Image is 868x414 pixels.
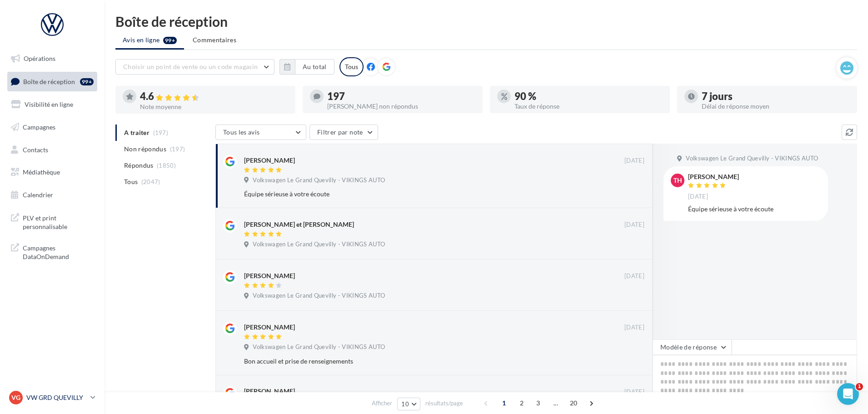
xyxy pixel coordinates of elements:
span: Afficher [372,399,392,408]
button: Au total [279,59,334,75]
span: ... [549,396,563,410]
span: Visibilité en ligne [25,100,73,108]
span: [DATE] [624,388,644,396]
a: PLV et print personnalisable [5,208,99,235]
a: Calendrier [5,185,99,205]
div: [PERSON_NAME] non répondus [327,103,475,110]
div: 197 [327,91,475,101]
a: VG VW GRD QUEVILLY [7,389,97,406]
span: Boîte de réception [23,77,75,85]
span: 2 [514,396,529,410]
button: Tous les avis [215,125,306,140]
span: Volkswagen Le Grand Quevilly - VIKINGS AUTO [253,292,385,300]
div: [PERSON_NAME] [244,156,295,165]
div: [PERSON_NAME] [244,271,295,280]
div: Équipe sérieuse à votre écoute [688,205,821,214]
span: Volkswagen Le Grand Quevilly - VIKINGS AUTO [253,240,385,249]
div: 99+ [80,78,94,85]
span: 20 [566,396,581,410]
span: Volkswagen Le Grand Quevilly - VIKINGS AUTO [253,176,385,185]
button: Modèle de réponse [653,339,732,355]
span: PLV et print personnalisable [23,212,94,231]
div: Tous [339,57,364,76]
div: Bon accueil et prise de renseignements [244,357,585,366]
a: Contacts [5,140,99,160]
div: Note moyenne [140,104,288,110]
div: [PERSON_NAME] et [PERSON_NAME] [244,220,354,229]
button: Au total [295,59,334,75]
span: Campagnes DataOnDemand [23,242,94,261]
div: [PERSON_NAME] [688,174,739,180]
span: [DATE] [688,193,708,201]
span: 1 [497,396,511,410]
button: Choisir un point de vente ou un code magasin [115,59,274,75]
a: Campagnes DataOnDemand [5,238,99,265]
div: 90 % [514,91,663,101]
button: 10 [397,398,420,410]
span: [DATE] [624,157,644,165]
div: Délai de réponse moyen [702,103,850,110]
span: (1850) [157,162,176,169]
div: [PERSON_NAME] [244,387,295,396]
div: 7 jours [702,91,850,101]
span: Choisir un point de vente ou un code magasin [123,63,258,70]
a: Médiathèque [5,163,99,182]
span: Opérations [24,55,55,62]
a: Opérations [5,49,99,68]
span: TH [673,176,682,185]
iframe: Intercom live chat [837,383,859,405]
div: Taux de réponse [514,103,663,110]
a: Boîte de réception99+ [5,72,99,91]
span: Campagnes [23,123,55,131]
span: Commentaires [193,35,236,45]
span: (2047) [141,178,160,185]
span: [DATE] [624,272,644,280]
a: Campagnes [5,118,99,137]
span: Médiathèque [23,168,60,176]
a: Visibilité en ligne [5,95,99,114]
button: Filtrer par note [309,125,378,140]
span: 1 [856,383,863,390]
span: Calendrier [23,191,53,199]
span: Volkswagen Le Grand Quevilly - VIKINGS AUTO [253,343,385,351]
span: 10 [401,400,409,408]
span: VG [11,393,20,402]
span: Répondus [124,161,154,170]
div: [PERSON_NAME] [244,323,295,332]
span: Tous les avis [223,128,260,136]
span: 3 [531,396,545,410]
span: Tous [124,177,138,186]
span: résultats/page [425,399,463,408]
p: VW GRD QUEVILLY [26,393,87,402]
div: Équipe sérieuse à votre écoute [244,190,585,199]
div: 4.6 [140,91,288,102]
span: Volkswagen Le Grand Quevilly - VIKINGS AUTO [686,155,818,163]
span: Non répondus [124,145,166,154]
span: Contacts [23,145,48,153]
span: (197) [170,145,185,153]
span: [DATE] [624,324,644,332]
div: Boîte de réception [115,15,857,28]
span: [DATE] [624,221,644,229]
